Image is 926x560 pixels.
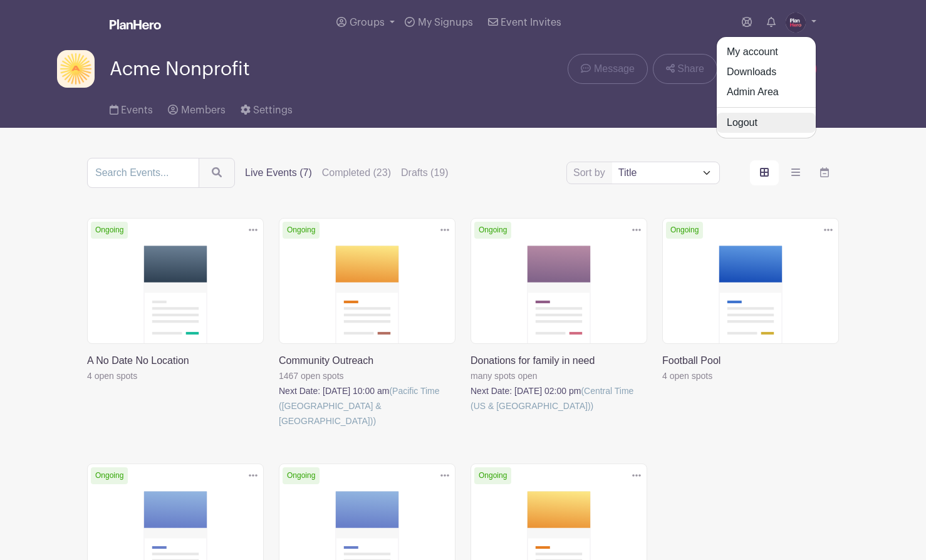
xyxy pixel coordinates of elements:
a: Members [168,88,225,128]
span: Acme Nonprofit [110,59,250,80]
label: Live Events (7) [245,165,312,180]
div: filters [245,165,449,180]
span: Events [121,105,153,115]
label: Drafts (19) [401,165,449,180]
div: Groups [716,36,816,138]
span: Settings [253,105,293,115]
a: Events [110,88,153,128]
span: Share [677,61,704,76]
span: Message [594,61,635,76]
label: Completed (23) [322,165,391,180]
img: Acme-logo-ph.png [57,50,95,88]
label: Sort by [573,165,609,180]
span: Event Invites [501,18,561,28]
input: Search Events... [87,158,199,188]
a: Logout [717,113,816,133]
a: Message [568,54,647,84]
img: logo_white-6c42ec7e38ccf1d336a20a19083b03d10ae64f83f12c07503d8b9e83406b4c7d.svg [110,19,161,29]
a: Settings [241,88,293,128]
span: Groups [350,18,385,28]
a: Share [653,54,717,84]
img: PH-Logo-Circle-Centered-Purple.jpg [786,13,806,33]
a: Downloads [717,62,816,82]
span: My Signups [418,18,473,28]
div: order and view [750,160,839,185]
span: Members [181,105,226,115]
a: My account [717,42,816,62]
a: Admin Area [717,82,816,102]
